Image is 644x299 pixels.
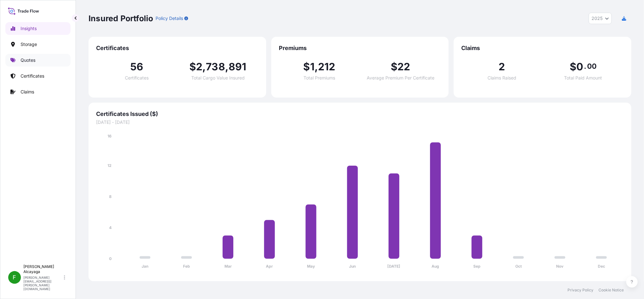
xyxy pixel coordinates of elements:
[96,110,624,118] span: Certificates Issued ($)
[109,194,112,199] tspan: 8
[307,264,315,269] tspan: May
[598,288,624,293] a: Cookie Notice
[89,13,153,23] p: Insured Portfolio
[130,62,143,72] span: 56
[515,264,522,269] tspan: Oct
[473,264,481,269] tspan: Sep
[156,15,183,22] p: Policy Details
[5,54,71,67] a: Quotes
[23,276,63,291] p: [PERSON_NAME][EMAIL_ADDRESS][PERSON_NAME][DOMAIN_NAME]
[499,62,505,72] span: 2
[191,76,245,80] span: Total Cargo Value Insured
[107,134,112,138] tspan: 16
[109,225,112,230] tspan: 4
[592,15,603,22] span: 2025
[21,57,35,63] p: Quotes
[598,264,605,269] tspan: Dec
[567,288,593,293] a: Privacy Policy
[432,264,439,269] tspan: Aug
[576,62,583,72] span: 0
[461,44,624,52] span: Claims
[367,76,434,80] span: Average Premium Per Certificate
[589,13,612,24] button: Year Selector
[570,62,576,72] span: $
[310,62,315,72] span: 1
[349,264,356,269] tspan: Jun
[584,64,586,69] span: .
[21,25,37,32] p: Insights
[488,76,516,80] span: Claims Raised
[109,256,112,261] tspan: 0
[397,62,410,72] span: 22
[96,119,624,125] span: [DATE] - [DATE]
[266,264,273,269] tspan: Apr
[391,62,397,72] span: $
[564,76,602,80] span: Total Paid Amount
[202,62,206,72] span: ,
[5,38,71,51] a: Storage
[556,264,564,269] tspan: Nov
[196,62,202,72] span: 2
[587,64,597,69] span: 00
[189,62,196,72] span: $
[5,22,71,35] a: Insights
[142,264,148,269] tspan: Jan
[107,163,112,168] tspan: 12
[225,62,229,72] span: ,
[279,44,441,52] span: Premiums
[206,62,225,72] span: 738
[21,73,44,79] p: Certificates
[315,62,318,72] span: ,
[5,70,71,82] a: Certificates
[229,62,247,72] span: 891
[21,41,37,48] p: Storage
[303,62,310,72] span: $
[5,86,71,98] a: Claims
[125,76,149,80] span: Certificates
[183,264,190,269] tspan: Feb
[96,44,259,52] span: Certificates
[224,264,232,269] tspan: Mar
[13,274,16,281] span: F
[318,62,335,72] span: 212
[304,76,335,80] span: Total Premiums
[21,89,34,95] p: Claims
[388,264,401,269] tspan: [DATE]
[23,264,63,274] p: [PERSON_NAME] Alcayaga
